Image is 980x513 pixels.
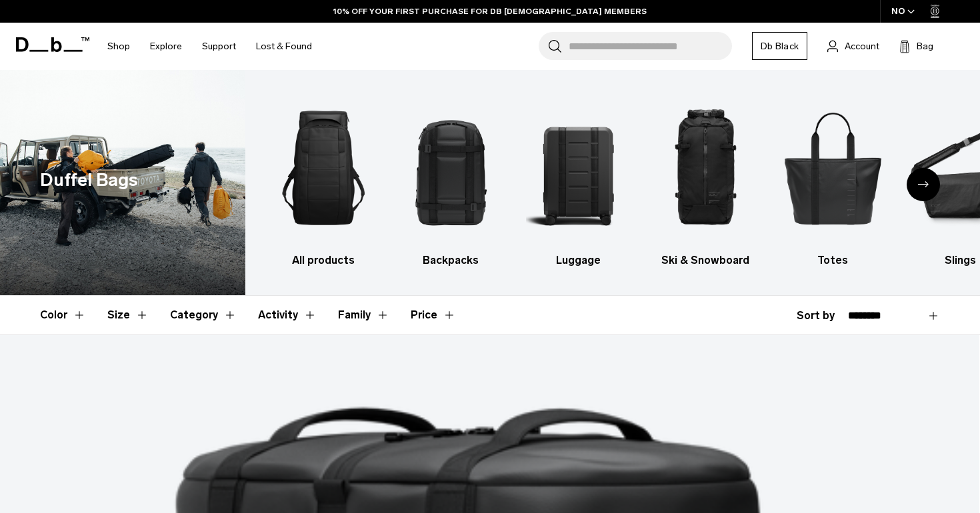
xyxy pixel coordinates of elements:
button: Toggle Price [411,296,456,334]
li: 1 / 10 [272,90,376,268]
li: 4 / 10 [653,90,757,268]
li: 5 / 10 [781,90,885,268]
button: Toggle Filter [258,296,317,334]
a: Db Black [752,32,807,60]
a: 10% OFF YOUR FIRST PURCHASE FOR DB [DEMOGRAPHIC_DATA] MEMBERS [333,5,647,17]
a: Shop [107,23,130,70]
button: Toggle Filter [40,296,86,334]
button: Toggle Filter [107,296,149,334]
a: Lost & Found [256,23,312,70]
div: Next slide [907,168,940,201]
a: Db All products [272,90,376,268]
img: Db [781,90,885,246]
img: Db [272,90,376,246]
a: Support [202,23,236,70]
button: Bag [899,38,933,54]
a: Account [827,38,879,54]
h3: All products [272,253,376,268]
span: Account [845,39,879,53]
h3: Totes [781,253,885,268]
li: 3 / 10 [526,90,630,268]
a: Explore [150,23,182,70]
button: Toggle Filter [170,296,237,334]
a: Db Backpacks [399,90,503,268]
button: Toggle Filter [338,296,389,334]
img: Db [526,90,630,246]
nav: Main Navigation [97,23,322,70]
h3: Ski & Snowboard [653,253,757,268]
h3: Backpacks [399,253,503,268]
a: Db Ski & Snowboard [653,90,757,268]
span: Bag [917,39,933,53]
img: Db [399,90,503,246]
img: Db [653,90,757,246]
a: Db Totes [781,90,885,268]
a: Db Luggage [526,90,630,268]
h1: Duffel Bags [40,167,138,194]
h3: Luggage [526,253,630,268]
li: 2 / 10 [399,90,503,268]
